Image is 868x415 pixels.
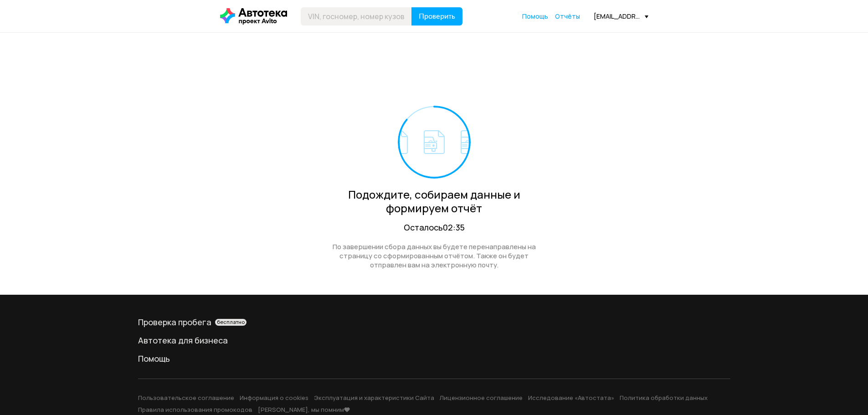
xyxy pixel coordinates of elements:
a: Лицензионное соглашение [440,394,523,402]
div: [EMAIL_ADDRESS][DOMAIN_NAME] [594,12,648,20]
a: Политика обработки данных [620,394,708,402]
a: Помощь [138,353,730,364]
a: Пользовательское соглашение [138,394,234,402]
input: VIN, госномер, номер кузова [301,7,412,26]
a: Автотека для бизнеса [138,335,730,346]
a: Отчёты [555,12,580,21]
a: Правила использования промокодов [138,405,252,414]
div: Осталось 02:35 [323,222,546,233]
a: Исследование «Автостата» [528,394,614,402]
div: Проверка пробега [138,317,730,328]
a: Информация о cookies [240,394,308,402]
a: Проверка пробегабесплатно [138,317,730,328]
a: Помощь [522,12,548,21]
span: бесплатно [217,319,245,325]
div: Подождите, собираем данные и формируем отчёт [323,188,546,215]
a: [PERSON_NAME], мы помним [258,405,350,414]
span: Проверить [419,13,455,20]
a: Эксплуатация и характеристики Сайта [314,394,434,402]
div: По завершении сбора данных вы будете перенаправлены на страницу со сформированным отчётом. Также ... [323,242,546,270]
button: Проверить [411,7,462,26]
